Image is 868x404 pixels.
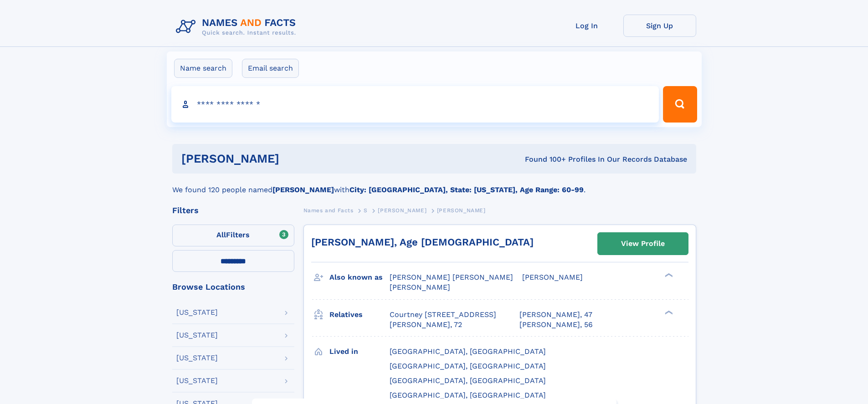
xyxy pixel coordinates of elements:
[598,233,688,255] a: View Profile
[663,272,673,278] div: ❯
[390,320,462,330] a: [PERSON_NAME], 72
[172,174,696,195] div: We found 120 people named with .
[329,270,390,285] h3: Also known as
[329,344,390,359] h3: Lived in
[172,283,294,291] div: Browse Locations
[663,86,697,123] button: Search Button
[519,310,592,320] a: [PERSON_NAME], 47
[522,273,583,281] span: [PERSON_NAME]
[390,362,546,370] span: [GEOGRAPHIC_DATA], [GEOGRAPHIC_DATA]
[329,307,390,322] h3: Relatives
[623,15,696,37] a: Sign Up
[437,207,486,214] span: [PERSON_NAME]
[176,332,218,339] div: [US_STATE]
[390,310,496,320] a: Courtney [STREET_ADDRESS]
[242,59,299,78] label: Email search
[390,347,546,356] span: [GEOGRAPHIC_DATA], [GEOGRAPHIC_DATA]
[216,230,226,239] span: All
[176,377,218,384] div: [US_STATE]
[519,320,593,330] a: [PERSON_NAME], 56
[378,205,426,216] a: [PERSON_NAME]
[402,154,687,164] div: Found 100+ Profiles In Our Records Database
[172,225,294,246] label: Filters
[181,153,402,164] h1: [PERSON_NAME]
[663,309,673,315] div: ❯
[172,206,294,215] div: Filters
[176,354,218,362] div: [US_STATE]
[174,59,232,78] label: Name search
[171,86,659,123] input: search input
[390,273,513,281] span: [PERSON_NAME] [PERSON_NAME]
[364,205,368,216] a: S
[311,236,534,248] a: [PERSON_NAME], Age [DEMOGRAPHIC_DATA]
[390,283,450,291] span: [PERSON_NAME]
[272,185,334,194] b: [PERSON_NAME]
[390,391,546,399] span: [GEOGRAPHIC_DATA], [GEOGRAPHIC_DATA]
[303,205,354,216] a: Names and Facts
[349,185,584,194] b: City: [GEOGRAPHIC_DATA], State: [US_STATE], Age Range: 60-99
[621,233,665,254] div: View Profile
[378,207,426,214] span: [PERSON_NAME]
[172,15,303,39] img: Logo Names and Facts
[550,15,623,37] a: Log In
[390,376,546,385] span: [GEOGRAPHIC_DATA], [GEOGRAPHIC_DATA]
[364,207,368,214] span: S
[176,309,218,316] div: [US_STATE]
